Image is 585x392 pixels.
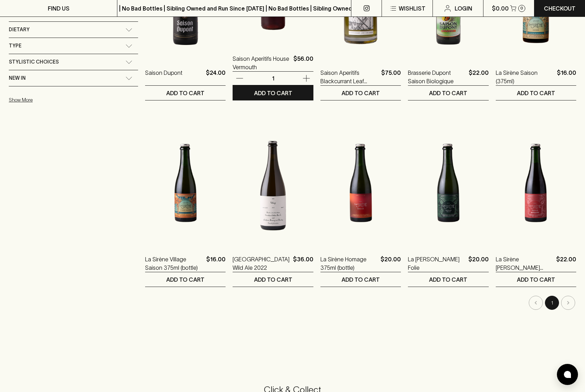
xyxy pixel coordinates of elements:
img: La Sirène Frankie (Defialy) 375ml (bottle) [496,122,576,244]
p: ADD TO CART [429,275,467,284]
p: ADD TO CART [166,275,204,284]
button: Show More [9,93,101,107]
div: Stylistic Choices [9,54,138,70]
p: ADD TO CART [517,89,555,97]
a: La Sirène Village Saison 375ml (bottle) [145,255,203,272]
div: Dietary [9,22,138,38]
a: La [PERSON_NAME] Folie [408,255,465,272]
button: ADD TO CART [496,86,576,100]
p: $22.00 [556,255,576,272]
img: Wildflower Village Wild Ale 2022 [233,122,313,244]
p: $75.00 [381,68,401,85]
button: ADD TO CART [320,86,401,100]
button: ADD TO CART [320,272,401,287]
p: ADD TO CART [254,275,292,284]
img: La Sirène Village Saison 375ml (bottle) [145,122,226,244]
p: $24.00 [206,68,226,85]
button: ADD TO CART [145,86,226,100]
img: bubble-icon [564,371,571,378]
p: ADD TO CART [429,89,467,97]
span: New In [9,74,26,83]
p: 1 [265,74,281,82]
a: [GEOGRAPHIC_DATA] Wild Ale 2022 [233,255,290,272]
div: New In [9,70,138,86]
p: $20.00 [381,255,401,272]
p: $16.00 [206,255,226,272]
button: page 1 [545,296,559,310]
span: Dietary [9,25,30,34]
p: FIND US [48,4,70,13]
p: 0 [520,6,523,10]
p: $36.00 [293,255,313,272]
p: Wishlist [399,4,425,13]
p: $16.00 [557,68,576,85]
p: $22.00 [469,68,489,85]
p: $56.00 [293,54,313,71]
button: ADD TO CART [233,86,313,100]
img: La Sirène Homage 375ml (bottle) [320,122,401,244]
button: ADD TO CART [145,272,226,287]
p: ADD TO CART [166,89,204,97]
div: Type [9,38,138,54]
button: ADD TO CART [408,86,488,100]
p: ADD TO CART [517,275,555,284]
span: Type [9,41,21,50]
button: ADD TO CART [408,272,488,287]
span: Stylistic Choices [9,58,59,66]
button: ADD TO CART [233,272,313,287]
a: Saison Dupont [145,68,182,85]
a: Brasserie Dupont Saison Biologique [408,68,466,85]
img: La Sirène Gruner Folie [408,122,488,244]
a: La Sirène Saison (375ml) [496,68,554,85]
p: Checkout [544,4,576,13]
a: La Sirène Homage 375ml (bottle) [320,255,378,272]
p: ADD TO CART [254,89,292,97]
a: Saison Aperitifs House Vermouth [233,54,290,71]
nav: pagination navigation [145,296,576,310]
p: $20.00 [468,255,489,272]
p: ADD TO CART [342,275,380,284]
p: Login [455,4,472,13]
a: La Sirène [PERSON_NAME] (Defialy) 375ml (bottle) [496,255,553,272]
a: Saison Aperitifs Blackcurrant Leaf [PERSON_NAME] [320,68,378,85]
p: ADD TO CART [342,89,380,97]
p: $0.00 [492,4,509,13]
button: ADD TO CART [496,272,576,287]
